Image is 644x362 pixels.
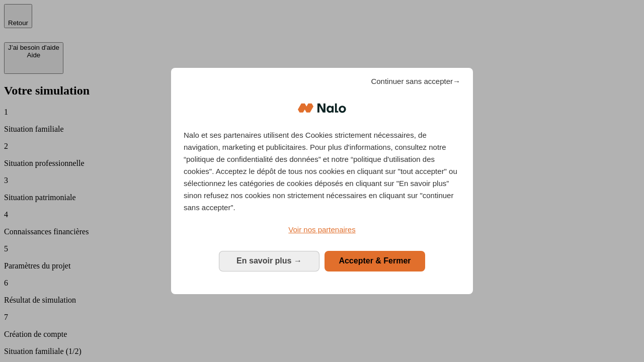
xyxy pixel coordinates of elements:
span: En savoir plus → [236,256,302,265]
span: Voir nos partenaires [288,225,355,234]
button: Accepter & Fermer: Accepter notre traitement des données et fermer [325,251,425,271]
button: En savoir plus: Configurer vos consentements [219,251,319,271]
p: Nalo et ses partenaires utilisent des Cookies strictement nécessaires, de navigation, marketing e... [184,129,460,214]
a: Voir nos partenaires [184,224,460,236]
div: Bienvenue chez Nalo Gestion du consentement [171,68,473,294]
img: Logo [298,93,346,123]
span: Continuer sans accepter→ [371,75,460,87]
span: Accepter & Fermer [339,256,411,265]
